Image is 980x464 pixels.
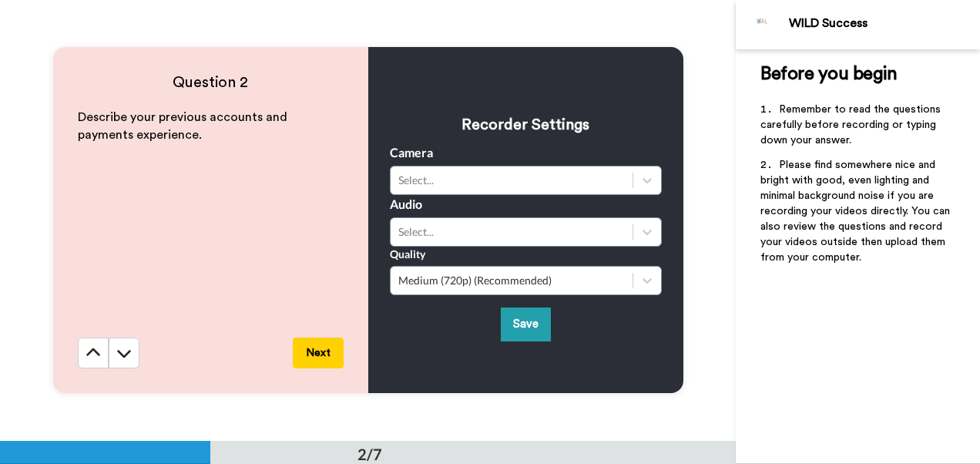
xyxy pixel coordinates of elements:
[390,247,425,262] label: Quality
[760,65,897,83] span: Before you begin
[390,143,433,162] label: Camera
[744,6,781,43] img: Profile Image
[78,72,344,93] h4: Question 2
[760,160,953,263] span: Please find somewhere nice and bright with good, even lighting and minimal background noise if yo...
[398,224,625,240] div: Select...
[78,111,290,141] span: Describe your previous accounts and payments experience.
[760,104,944,146] span: Remember to read the questions carefully before recording or typing down your answer.
[789,16,979,31] div: WILD Success
[398,273,625,288] div: Medium (720p) (Recommended)
[293,338,344,368] button: Next
[390,114,662,136] h3: Recorder Settings
[501,308,551,341] button: Save
[390,195,422,214] label: Audio
[398,173,625,188] div: Select...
